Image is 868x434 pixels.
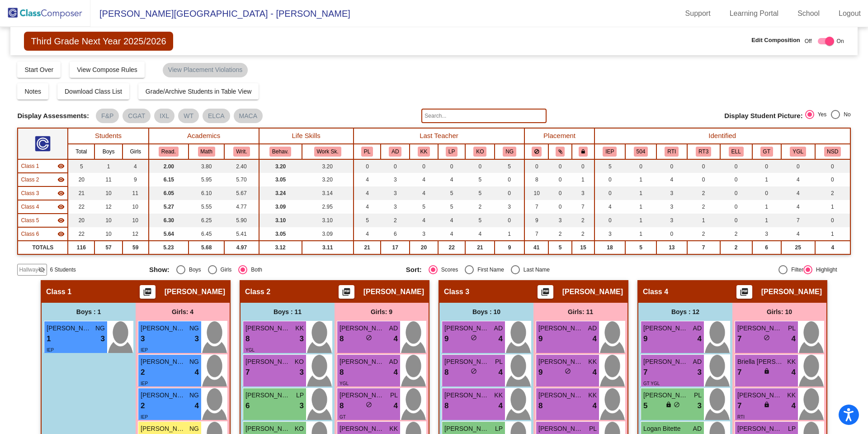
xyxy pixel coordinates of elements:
span: [PERSON_NAME] [562,287,623,296]
td: 3 [381,186,410,200]
td: 3 [572,186,594,200]
td: 5 [68,159,94,173]
td: 10 [94,186,122,200]
button: Print Students Details [140,285,156,299]
td: 4 [656,173,687,186]
td: 22 [68,200,94,214]
td: 6.05 [149,186,189,200]
td: 7 [524,200,548,214]
td: 6 [381,227,410,241]
th: Placement [524,128,594,144]
td: 6.45 [189,227,225,241]
td: 4 [410,214,438,227]
th: English Language Learner [720,144,752,159]
td: 0 [495,214,524,227]
td: 2 [687,200,720,214]
td: 3.20 [302,173,354,186]
td: 9 [524,214,548,227]
td: 7 [781,214,815,227]
td: 5 [410,200,438,214]
mat-icon: visibility_off [38,266,45,273]
td: 4 [465,227,495,241]
th: Last Teacher [354,128,524,144]
span: Class 2 [245,287,270,296]
a: Learning Portal [722,6,786,21]
th: Tier 3 - Response to Intervention [687,144,720,159]
td: 2 [548,227,572,241]
td: 1 [752,200,781,214]
td: 4 [781,186,815,200]
a: School [790,6,827,21]
th: Life Skills [259,128,354,144]
td: 12 [94,200,122,214]
button: Work Sk. [314,147,341,157]
td: 3.80 [189,159,225,173]
td: 116 [68,241,94,254]
td: 3 [410,227,438,241]
td: 1 [815,200,850,214]
td: 9 [123,173,149,186]
td: 0 [687,173,720,186]
mat-chip: ELCA [203,109,230,123]
input: Search... [421,109,546,123]
td: 4 [410,186,438,200]
td: 0 [381,159,410,173]
td: 1 [625,227,656,241]
td: 2 [572,214,594,227]
th: Lindsey Pandak [438,144,466,159]
mat-radio-group: Select an option [149,265,399,274]
button: NSD [824,147,841,157]
td: 4 [781,227,815,241]
span: Edit Composition [751,36,800,45]
td: 11 [94,173,122,186]
td: TOTALS [18,241,68,254]
td: 3.20 [259,159,302,173]
td: 2 [815,186,850,200]
td: 0 [548,159,572,173]
th: Young for Grade Level [781,144,815,159]
mat-icon: visibility [57,217,65,224]
mat-chip: View Placement Violations [163,63,248,77]
td: 1 [625,214,656,227]
span: Class 5 [21,216,39,224]
td: 0 [656,159,687,173]
td: 0 [752,186,781,200]
mat-icon: visibility [57,176,65,183]
td: 0 [410,159,438,173]
td: 2 [720,227,752,241]
td: 6 [752,241,781,254]
td: 1 [495,227,524,241]
td: 0 [548,186,572,200]
span: On [837,37,844,45]
td: 59 [123,241,149,254]
td: 0 [781,159,815,173]
span: Class 6 [21,230,39,238]
mat-icon: picture_as_pdf [341,287,352,300]
button: KO [473,147,486,157]
mat-icon: visibility [57,230,65,238]
button: PL [361,147,373,157]
td: 3 [656,186,687,200]
td: 5.27 [149,200,189,214]
td: 6.25 [189,214,225,227]
td: 5.90 [224,214,259,227]
div: Last Name [520,266,550,274]
td: 2 [381,214,410,227]
td: 5.68 [189,241,225,254]
td: 5 [548,241,572,254]
span: Hallway [19,266,38,274]
td: 4 [781,173,815,186]
td: 4 [781,200,815,214]
td: 5.70 [224,173,259,186]
th: New Student to District [815,144,850,159]
th: Nicole Germaine [495,144,524,159]
td: 0 [438,159,466,173]
mat-radio-group: Select an option [406,265,656,274]
td: 0 [752,159,781,173]
div: Yes [814,110,827,119]
div: Scores [438,266,458,274]
td: 4 [438,173,466,186]
td: 10 [123,214,149,227]
div: Highlight [812,266,837,274]
td: 5.41 [224,227,259,241]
